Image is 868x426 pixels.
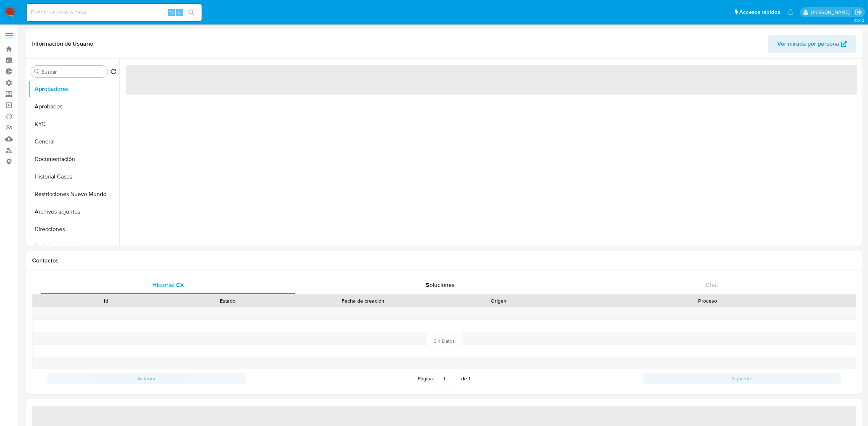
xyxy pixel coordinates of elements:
button: Aprobados [28,98,119,115]
button: Historial Casos [28,168,119,185]
input: Buscar usuario o caso... [27,8,202,17]
span: Página de [418,373,471,384]
div: Fecha de creación [293,297,433,304]
div: Estado [172,297,283,304]
button: Archivos adjuntos [28,203,119,220]
span: Historial CX [152,281,184,289]
button: search-icon [184,7,199,18]
span: Soluciones [426,281,455,289]
a: Salir [855,8,863,16]
button: Documentación [28,150,119,168]
span: s [178,9,180,16]
button: Aprobadores [28,80,119,98]
a: Notificaciones [787,9,794,15]
h1: Contactos [32,257,856,264]
button: Restricciones Nuevo Mundo [28,185,119,203]
input: Buscar [41,69,105,75]
span: Accesos rápidos [739,8,780,16]
p: jessica.fukman@mercadolibre.com [811,9,852,16]
span: Ver mirada por persona [777,35,839,53]
span: Chat [706,281,718,289]
button: Ver mirada por persona [768,35,856,53]
button: Anterior [47,373,246,384]
div: Origen [443,297,554,304]
button: KYC [28,115,119,133]
span: ‌ [126,65,857,95]
div: Proceso [564,297,851,304]
button: Anticipos de dinero [28,238,119,256]
button: Siguiente [643,373,841,384]
span: ⌥ [168,9,174,16]
div: Id [50,297,161,304]
h1: Información de Usuario [32,40,93,47]
button: General [28,133,119,150]
span: 1 [469,375,471,382]
button: Direcciones [28,220,119,238]
button: Volver al orden por defecto [110,69,116,77]
button: Buscar [34,69,40,74]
